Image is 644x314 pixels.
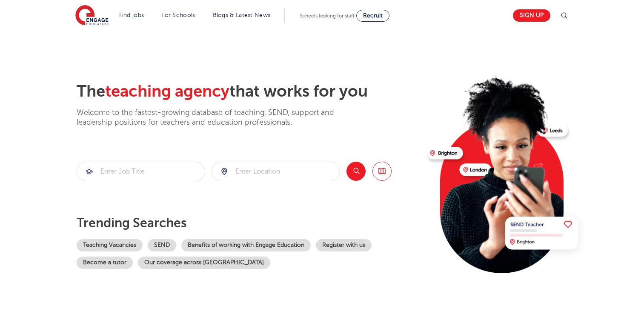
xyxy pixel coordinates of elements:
[77,215,420,231] p: Trending searches
[119,12,144,18] a: Find jobs
[213,12,271,18] a: Blogs & Latest News
[346,162,366,181] button: Search
[77,162,205,181] div: Submit
[105,82,229,100] span: teaching agency
[300,13,355,19] span: Schools looking for staff
[77,82,420,101] h2: The that works for you
[75,5,109,26] img: Engage Education
[77,162,205,181] input: Submit
[356,10,389,22] a: Recruit
[212,162,340,181] input: Submit
[161,12,195,18] a: For Schools
[363,12,383,19] span: Recruit
[138,257,270,269] a: Our coverage across [GEOGRAPHIC_DATA]
[77,239,143,251] a: Teaching Vacancies
[181,239,311,251] a: Benefits of working with Engage Education
[212,162,340,181] div: Submit
[77,257,133,269] a: Become a tutor
[513,9,550,22] a: Sign up
[77,108,358,128] p: Welcome to the fastest-growing database of teaching, SEND, support and leadership positions for t...
[148,239,176,251] a: SEND
[316,239,372,251] a: Register with us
